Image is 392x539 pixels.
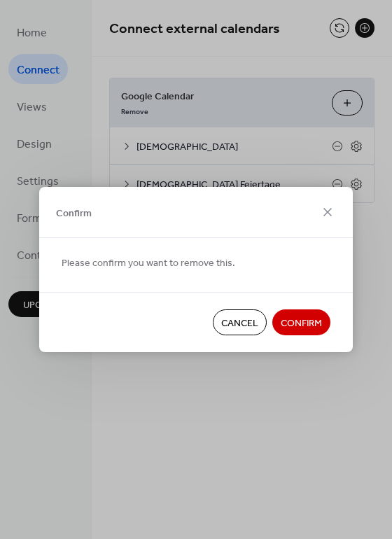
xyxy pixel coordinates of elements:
[281,316,322,331] span: Confirm
[56,206,92,220] span: Confirm
[272,309,330,335] button: Confirm
[62,256,235,271] span: Please confirm you want to remove this.
[221,316,258,331] span: Cancel
[213,309,267,335] button: Cancel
